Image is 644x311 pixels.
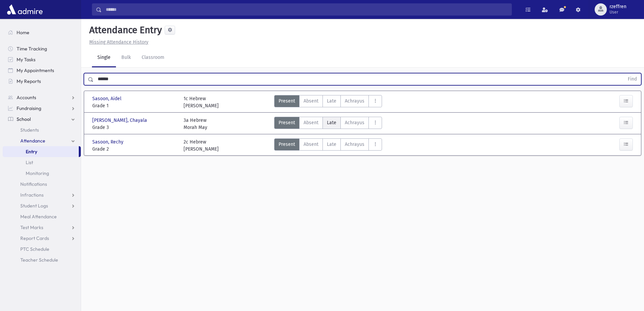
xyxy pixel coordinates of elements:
input: Search [102,3,511,16]
a: My Appointments [3,65,81,76]
button: Find [624,73,641,85]
span: User [610,9,626,15]
div: AttTypes [274,117,382,131]
a: Time Tracking [3,43,81,54]
span: My Tasks [17,57,35,63]
span: Late [327,119,336,126]
span: Grade 2 [92,146,177,153]
a: School [3,114,81,125]
span: Absent [304,97,318,105]
a: Attendance [3,135,81,146]
a: Fundraising [3,103,81,114]
span: Report Cards [20,235,49,241]
span: PTC Schedule [20,246,49,252]
a: Entry [3,146,79,157]
span: My Reports [17,78,41,84]
span: Absent [304,119,318,126]
a: Home [3,27,81,38]
a: Monitoring [3,168,81,179]
div: 1c Hebrew [PERSON_NAME] [184,95,219,109]
a: Student Logs [3,200,81,211]
span: My Appointments [17,67,54,73]
a: Teacher Schedule [3,254,81,265]
a: Accounts [3,92,81,103]
span: Entry [26,149,37,155]
span: Sasoon, Rechy [92,138,125,146]
span: Present [279,141,295,148]
span: Time Tracking [17,46,47,52]
span: Student Logs [20,203,48,209]
span: Achrayus [345,97,364,105]
span: Teacher Schedule [20,257,58,263]
span: Late [327,97,336,105]
div: 3a Hebrew Morah May [184,117,207,131]
a: Notifications [3,179,81,190]
img: AdmirePro [5,3,44,16]
u: Missing Attendance History [89,39,148,45]
a: Bulk [116,48,136,67]
span: Grade 1 [92,102,177,109]
div: AttTypes [274,95,382,109]
a: List [3,157,81,168]
a: Students [3,125,81,135]
span: Meal Attendance [20,214,57,220]
a: Missing Attendance History [87,39,148,45]
a: Test Marks [3,222,81,233]
h5: Attendance Entry [87,24,162,36]
div: 2c Hebrew [PERSON_NAME] [184,138,219,153]
span: Infractions [20,192,44,198]
span: Achrayus [345,119,364,126]
span: Home [17,29,29,36]
div: AttTypes [274,138,382,153]
span: Absent [304,141,318,148]
span: Late [327,141,336,148]
span: Monitoring [26,170,49,176]
span: Present [279,97,295,105]
span: Notifications [20,181,47,187]
a: Meal Attendance [3,211,81,222]
span: rzeffren [610,4,626,9]
a: Single [92,48,116,67]
span: Attendance [20,138,45,144]
a: Infractions [3,190,81,200]
span: Students [20,127,39,133]
span: Present [279,119,295,126]
span: Fundraising [17,105,41,111]
span: Achrayus [345,141,364,148]
a: Classroom [136,48,170,67]
span: School [17,116,31,122]
span: Grade 3 [92,124,177,131]
a: PTC Schedule [3,244,81,254]
span: [PERSON_NAME], Chayala [92,117,148,124]
span: Test Marks [20,224,43,230]
span: List [26,159,33,165]
a: My Tasks [3,54,81,65]
span: Sasoon, Aidel [92,95,123,102]
a: Report Cards [3,233,81,244]
span: Accounts [17,94,36,101]
a: My Reports [3,76,81,87]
